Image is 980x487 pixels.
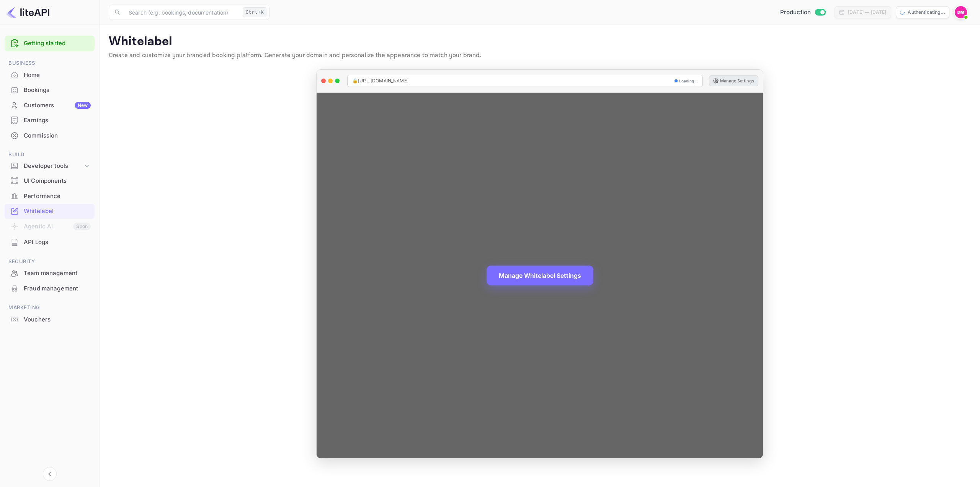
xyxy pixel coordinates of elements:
[24,192,91,201] div: Performance
[24,162,83,171] div: Developer tools
[24,207,91,216] div: Whitelabel
[955,6,967,18] img: Dylan McLean
[5,59,95,67] span: Business
[5,159,95,173] div: Developer tools
[109,51,971,60] p: Create and customize your branded booking platform. Generate your domain and personalize the appe...
[352,77,408,84] span: 🔒 [URL][DOMAIN_NAME]
[5,68,95,83] div: Home
[5,83,95,97] a: Bookings
[43,467,57,481] button: Collapse navigation
[24,284,91,293] div: Fraud management
[243,7,266,17] div: Ctrl+K
[24,71,91,80] div: Home
[24,86,91,95] div: Bookings
[24,39,91,48] a: Getting started
[5,281,95,296] div: Fraud management
[124,5,240,20] input: Search (e.g. bookings, documentation)
[24,238,91,247] div: API Logs
[5,235,95,249] a: API Logs
[24,116,91,125] div: Earnings
[109,34,971,49] p: Whitelabel
[5,36,95,51] div: Getting started
[5,98,95,113] div: CustomersNew
[5,68,95,82] a: Home
[5,128,95,143] div: Commission
[5,266,95,280] a: Team management
[780,8,811,17] span: Production
[6,6,49,18] img: LiteAPI logo
[487,266,593,285] button: Manage Whitelabel Settings
[5,303,95,312] span: Marketing
[5,151,95,159] span: Build
[5,204,95,218] a: Whitelabel
[5,312,95,326] a: Vouchers
[5,257,95,266] span: Security
[5,128,95,143] a: Commission
[777,8,829,17] div: Switch to Sandbox mode
[5,235,95,250] div: API Logs
[24,269,91,278] div: Team management
[5,83,95,98] div: Bookings
[75,102,91,109] div: New
[709,75,758,86] button: Manage Settings
[5,281,95,295] a: Fraud management
[24,315,91,324] div: Vouchers
[5,204,95,219] div: Whitelabel
[5,98,95,112] a: CustomersNew
[5,174,95,188] a: UI Components
[5,113,95,127] a: Earnings
[5,312,95,327] div: Vouchers
[5,189,95,203] a: Performance
[24,131,91,140] div: Commission
[848,9,886,16] div: [DATE] — [DATE]
[5,174,95,189] div: UI Components
[908,9,945,16] p: Authenticating...
[24,177,91,185] div: UI Components
[24,101,91,110] div: Customers
[679,78,698,84] span: Loading...
[5,113,95,128] div: Earnings
[5,266,95,281] div: Team management
[5,189,95,204] div: Performance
